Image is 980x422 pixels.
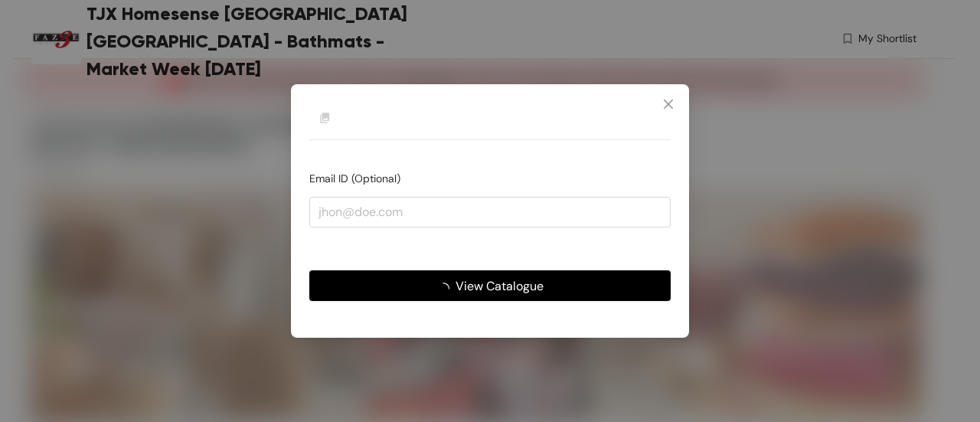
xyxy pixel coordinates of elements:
[309,270,671,301] button: View Catalogue
[662,98,675,110] span: close
[648,84,689,126] button: Close
[437,282,456,294] span: loading
[309,172,400,185] span: Email ID (Optional)
[456,276,544,295] span: View Catalogue
[309,197,671,227] input: jhon@doe.com
[309,103,340,133] img: Buyer Portal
